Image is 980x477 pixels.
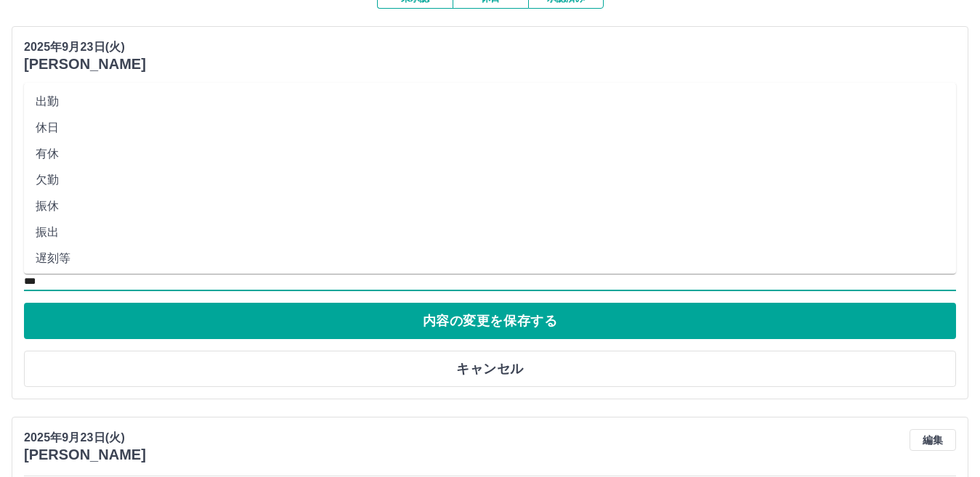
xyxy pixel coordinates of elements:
[24,167,956,193] li: 欠勤
[24,89,956,115] li: 出勤
[24,429,146,447] p: 2025年9月23日(火)
[24,219,956,245] li: 振出
[24,56,146,73] h3: [PERSON_NAME]
[24,38,146,56] p: 2025年9月23日(火)
[24,303,956,339] button: 内容の変更を保存する
[24,351,956,387] button: キャンセル
[24,193,956,219] li: 振休
[910,429,956,451] button: 編集
[24,141,956,167] li: 有休
[24,245,956,272] li: 遅刻等
[24,272,956,298] li: 休業
[24,447,146,463] h3: [PERSON_NAME]
[24,115,956,141] li: 休日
